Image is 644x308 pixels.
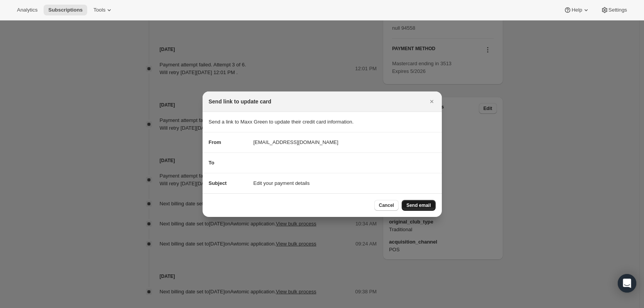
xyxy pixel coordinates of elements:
[93,7,105,13] span: Tools
[379,202,394,208] span: Cancel
[209,160,215,166] span: To
[609,7,627,13] span: Settings
[12,5,42,15] button: Analytics
[17,7,37,13] span: Analytics
[209,118,436,126] p: Send a link to Maxx Green to update their credit card information.
[209,139,221,145] span: From
[571,7,582,13] span: Help
[618,274,636,293] div: Open Intercom Messenger
[209,180,227,186] span: Subject
[48,7,83,13] span: Subscriptions
[559,5,594,15] button: Help
[44,5,87,15] button: Subscriptions
[89,5,118,15] button: Tools
[402,200,435,211] button: Send email
[426,96,437,107] button: Close
[596,5,632,15] button: Settings
[406,202,431,208] span: Send email
[209,98,272,105] h2: Send link to update card
[254,139,338,146] span: [EMAIL_ADDRESS][DOMAIN_NAME]
[254,179,310,187] span: Edit your payment details
[374,200,399,211] button: Cancel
